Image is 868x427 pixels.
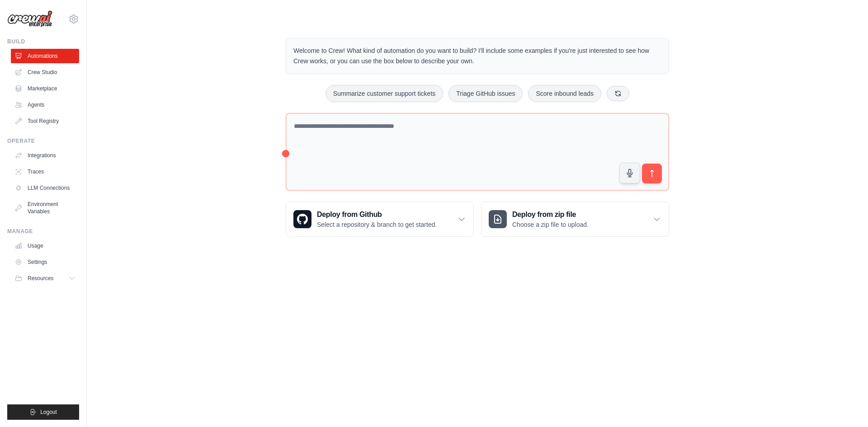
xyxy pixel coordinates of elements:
[11,164,79,179] a: Traces
[317,209,437,220] h3: Deploy from Github
[11,271,79,286] button: Resources
[512,209,589,220] h3: Deploy from zip file
[11,197,79,219] a: Environment Variables
[11,239,79,253] a: Usage
[11,255,79,269] a: Settings
[7,10,52,28] img: Logo
[512,220,589,229] p: Choose a zip file to upload.
[11,65,79,80] a: Crew Studio
[11,181,79,195] a: LLM Connections
[11,148,79,163] a: Integrations
[293,46,661,66] p: Welcome to Crew! What kind of automation do you want to build? I'll include some examples if you'...
[325,85,443,102] button: Summarize customer support tickets
[11,49,79,63] a: Automations
[11,81,79,96] a: Marketplace
[448,85,523,102] button: Triage GitHub issues
[528,85,601,102] button: Score inbound leads
[40,408,57,416] span: Logout
[7,404,79,420] button: Logout
[11,114,79,128] a: Tool Registry
[7,38,79,45] div: Build
[28,275,53,282] span: Resources
[11,98,79,112] a: Agents
[7,137,79,145] div: Operate
[317,220,437,229] p: Select a repository & branch to get started.
[7,228,79,235] div: Manage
